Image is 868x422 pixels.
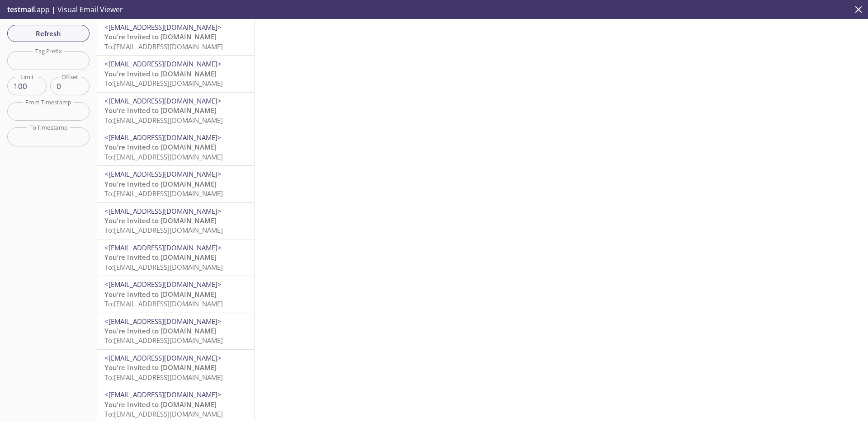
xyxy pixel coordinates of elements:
[104,299,223,308] span: To: [EMAIL_ADDRESS][DOMAIN_NAME]
[104,363,217,372] span: You’re Invited to [DOMAIN_NAME]
[97,56,254,92] div: <[EMAIL_ADDRESS][DOMAIN_NAME]>You’re Invited to [DOMAIN_NAME]To:[EMAIL_ADDRESS][DOMAIN_NAME]
[97,166,254,202] div: <[EMAIL_ADDRESS][DOMAIN_NAME]>You’re Invited to [DOMAIN_NAME]To:[EMAIL_ADDRESS][DOMAIN_NAME]
[104,409,223,418] span: To: [EMAIL_ADDRESS][DOMAIN_NAME]
[97,276,254,312] div: <[EMAIL_ADDRESS][DOMAIN_NAME]>You’re Invited to [DOMAIN_NAME]To:[EMAIL_ADDRESS][DOMAIN_NAME]
[104,152,223,161] span: To: [EMAIL_ADDRESS][DOMAIN_NAME]
[104,179,217,188] span: You’re Invited to [DOMAIN_NAME]
[97,239,254,276] div: <[EMAIL_ADDRESS][DOMAIN_NAME]>You’re Invited to [DOMAIN_NAME]To:[EMAIL_ADDRESS][DOMAIN_NAME]
[104,336,223,345] span: To: [EMAIL_ADDRESS][DOMAIN_NAME]
[104,390,222,399] span: <[EMAIL_ADDRESS][DOMAIN_NAME]>
[104,69,217,78] span: You’re Invited to [DOMAIN_NAME]
[104,253,217,262] span: You’re Invited to [DOMAIN_NAME]
[104,169,222,178] span: <[EMAIL_ADDRESS][DOMAIN_NAME]>
[104,243,222,252] span: <[EMAIL_ADDRESS][DOMAIN_NAME]>
[104,189,223,198] span: To: [EMAIL_ADDRESS][DOMAIN_NAME]
[104,225,223,234] span: To: [EMAIL_ADDRESS][DOMAIN_NAME]
[104,373,223,382] span: To: [EMAIL_ADDRESS][DOMAIN_NAME]
[104,290,217,299] span: You’re Invited to [DOMAIN_NAME]
[104,106,217,115] span: You’re Invited to [DOMAIN_NAME]
[104,326,217,335] span: You’re Invited to [DOMAIN_NAME]
[104,79,223,88] span: To: [EMAIL_ADDRESS][DOMAIN_NAME]
[97,313,254,349] div: <[EMAIL_ADDRESS][DOMAIN_NAME]>You’re Invited to [DOMAIN_NAME]To:[EMAIL_ADDRESS][DOMAIN_NAME]
[104,142,217,151] span: You’re Invited to [DOMAIN_NAME]
[104,32,217,41] span: You’re Invited to [DOMAIN_NAME]
[97,19,254,55] div: <[EMAIL_ADDRESS][DOMAIN_NAME]>You’re Invited to [DOMAIN_NAME]To:[EMAIL_ADDRESS][DOMAIN_NAME]
[104,116,223,125] span: To: [EMAIL_ADDRESS][DOMAIN_NAME]
[97,93,254,129] div: <[EMAIL_ADDRESS][DOMAIN_NAME]>You’re Invited to [DOMAIN_NAME]To:[EMAIL_ADDRESS][DOMAIN_NAME]
[7,5,35,14] span: testmail
[104,280,222,289] span: <[EMAIL_ADDRESS][DOMAIN_NAME]>
[104,42,223,51] span: To: [EMAIL_ADDRESS][DOMAIN_NAME]
[7,25,90,42] button: Refresh
[104,216,217,225] span: You’re Invited to [DOMAIN_NAME]
[104,317,222,326] span: <[EMAIL_ADDRESS][DOMAIN_NAME]>
[104,206,222,216] span: <[EMAIL_ADDRESS][DOMAIN_NAME]>
[104,263,223,272] span: To: [EMAIL_ADDRESS][DOMAIN_NAME]
[14,28,82,39] span: Refresh
[104,400,217,409] span: You’re Invited to [DOMAIN_NAME]
[97,129,254,165] div: <[EMAIL_ADDRESS][DOMAIN_NAME]>You’re Invited to [DOMAIN_NAME]To:[EMAIL_ADDRESS][DOMAIN_NAME]
[104,59,222,68] span: <[EMAIL_ADDRESS][DOMAIN_NAME]>
[97,350,254,386] div: <[EMAIL_ADDRESS][DOMAIN_NAME]>You’re Invited to [DOMAIN_NAME]To:[EMAIL_ADDRESS][DOMAIN_NAME]
[104,133,222,142] span: <[EMAIL_ADDRESS][DOMAIN_NAME]>
[104,96,222,105] span: <[EMAIL_ADDRESS][DOMAIN_NAME]>
[97,203,254,239] div: <[EMAIL_ADDRESS][DOMAIN_NAME]>You’re Invited to [DOMAIN_NAME]To:[EMAIL_ADDRESS][DOMAIN_NAME]
[104,23,222,32] span: <[EMAIL_ADDRESS][DOMAIN_NAME]>
[104,353,222,362] span: <[EMAIL_ADDRESS][DOMAIN_NAME]>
